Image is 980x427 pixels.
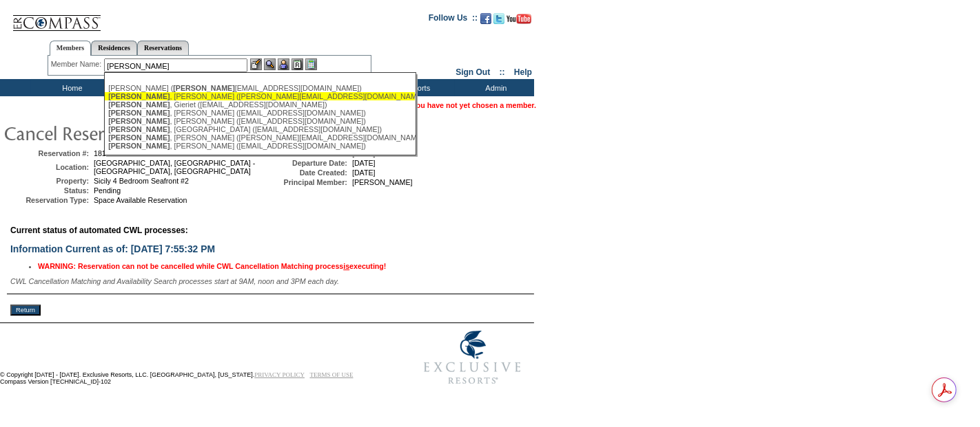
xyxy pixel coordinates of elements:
img: b_calculator.gif [305,58,317,70]
span: Pending [94,186,121,195]
span: [PERSON_NAME] [108,109,170,117]
span: [PERSON_NAME] [108,133,170,142]
td: Location: [6,159,89,175]
span: [PERSON_NAME] [173,84,234,92]
td: Reservation #: [6,149,89,157]
span: [GEOGRAPHIC_DATA], [GEOGRAPHIC_DATA] - [GEOGRAPHIC_DATA], [GEOGRAPHIC_DATA] [94,159,255,175]
div: , [GEOGRAPHIC_DATA] ([EMAIL_ADDRESS][DOMAIN_NAME]) [108,125,411,133]
td: Date Created: [265,168,347,177]
td: Follow Us :: [429,12,478,28]
span: [PERSON_NAME] [108,117,170,125]
td: Principal Member: [265,178,347,186]
a: Residences [91,41,137,55]
img: b_edit.gif [250,58,262,70]
span: Information Current as of: [DATE] 7:55:32 PM [10,243,215,254]
span: 1810567 [94,149,123,157]
span: [DATE] [352,159,376,167]
a: TERMS OF USE [310,371,354,378]
img: Become our fan on Facebook [480,13,491,24]
u: is [343,262,349,270]
div: , [PERSON_NAME] ([PERSON_NAME][EMAIL_ADDRESS][DOMAIN_NAME]) [108,92,411,100]
a: Follow us on Twitter [493,17,504,25]
div: , [PERSON_NAME] ([EMAIL_ADDRESS][DOMAIN_NAME]) [108,142,411,150]
span: WARNING: Reservation can not be cancelled while CWL Cancellation Matching process executing! [38,262,387,270]
a: Become our fan on Facebook [480,17,491,25]
a: Help [514,67,532,77]
img: View [264,58,276,70]
td: Home [31,79,110,96]
span: Current status of automated CWL processes: [10,226,188,235]
div: [PERSON_NAME] ( [EMAIL_ADDRESS][DOMAIN_NAME]) [108,84,411,92]
span: [DATE] [352,168,376,177]
div: Member Name: [51,58,104,70]
span: You have not yet chosen a member. [412,101,536,109]
div: , [PERSON_NAME] ([EMAIL_ADDRESS][DOMAIN_NAME]) [108,117,411,125]
input: Return [10,305,41,316]
a: Subscribe to our YouTube Channel [507,17,531,25]
span: :: [500,67,505,77]
img: Exclusive Resorts [411,323,534,392]
div: CWL Cancellation Matching and Availability Search processes start at 9AM, noon and 3PM each day. [10,277,534,285]
a: PRIVACY POLICY [254,371,305,378]
img: Subscribe to our YouTube Channel [507,14,531,24]
img: pgTtlCancelRes.gif [3,119,279,146]
span: Space Available Reservation [94,196,187,204]
span: [PERSON_NAME] [108,92,170,100]
div: , Gieriet ([EMAIL_ADDRESS][DOMAIN_NAME]) [108,100,411,109]
span: [PERSON_NAME] [108,125,170,133]
td: Status: [6,186,89,195]
div: , [PERSON_NAME] ([EMAIL_ADDRESS][DOMAIN_NAME]) [108,109,411,117]
img: Follow us on Twitter [493,13,504,24]
span: [PERSON_NAME] [352,178,413,186]
td: Departure Date: [265,159,347,167]
a: Sign Out [456,67,490,77]
span: [PERSON_NAME] [108,100,170,109]
a: Members [50,41,92,56]
span: Sicily 4 Bedroom Seafront #2 [94,177,189,185]
img: Compass Home [12,3,101,32]
div: , [PERSON_NAME] ([PERSON_NAME][EMAIL_ADDRESS][DOMAIN_NAME]) [108,133,411,142]
img: Reservations [292,58,303,70]
td: Property: [6,177,89,185]
a: Reservations [137,41,189,55]
span: [PERSON_NAME] [108,142,170,150]
td: Admin [455,79,534,96]
td: Reservation Type: [6,196,89,204]
img: Impersonate [278,58,289,70]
